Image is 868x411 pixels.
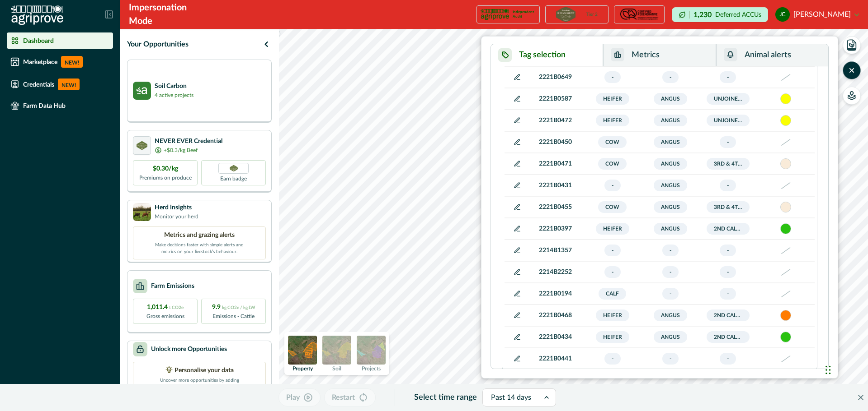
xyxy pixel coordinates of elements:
p: 4 active projects [155,91,193,99]
p: Gross emissions [146,312,184,320]
button: Metrics [603,44,716,66]
p: 2214B2252 [534,268,576,277]
span: Angus [654,223,687,235]
p: Your Opportunities [127,39,189,50]
p: Farm Data Hub [23,102,66,109]
a: Farm Data Hub [7,97,113,114]
p: Credentials [23,81,54,88]
span: kg CO2e / kg LW [222,305,255,310]
span: Heifer [596,93,629,105]
div: Drag [826,356,831,383]
p: 2221B0471 [534,159,576,169]
button: Tag selection [491,44,603,66]
p: 2221B0649 [534,73,576,82]
p: Earn badge [220,174,247,183]
span: - [720,71,736,83]
a: MarketplaceNEW! [7,52,113,71]
div: Impersonation Mode [129,1,208,28]
p: Projects [362,366,381,371]
p: Soil Carbon [155,82,193,91]
img: certification logo [481,7,509,22]
span: - [662,245,679,256]
span: Heifer [596,115,629,126]
span: - [720,136,736,148]
p: 1,230 [693,11,712,18]
p: Deferred ACCUs [715,11,761,18]
img: certification logo [619,7,660,22]
span: - [662,288,679,300]
button: Close [854,390,868,405]
span: Angus [654,136,687,148]
span: - [604,71,621,83]
p: Marketplace [23,58,57,65]
p: Play [286,392,300,403]
canvas: Map [279,29,868,411]
span: - [662,71,679,83]
span: 3rd & 4th calvers [707,201,750,213]
div: Chat Widget [823,347,868,391]
span: - [720,288,736,300]
p: Metrics and grazing alerts [164,231,235,240]
span: Calf [599,288,626,300]
img: projects preview [357,336,386,365]
p: 2221B0450 [534,138,576,147]
span: Angus [654,309,687,321]
span: - [720,180,736,191]
p: Emissions - Cattle [212,312,255,320]
span: - [604,245,621,256]
p: 2221B0434 [534,332,576,342]
p: Monitor your herd [155,212,198,221]
span: Heifer [596,309,629,321]
a: Dashboard [7,32,113,49]
button: Play [278,388,321,406]
p: 2221B0472 [534,116,576,125]
span: Angus [654,158,687,170]
span: 2nd Calvers [707,223,750,235]
p: Soil [332,366,341,371]
span: - [662,266,679,278]
p: Herd Insights [155,203,198,212]
p: 2221B0431 [534,181,576,190]
p: Premiums on produce [139,174,192,182]
span: - [662,353,679,365]
p: 2221B0587 [534,94,576,104]
span: - [604,180,621,191]
p: 2221B0455 [534,203,576,212]
span: - [720,353,736,365]
span: - [720,245,736,256]
span: Angus [654,115,687,126]
span: Angus [654,331,687,343]
p: 9.9 [212,303,255,312]
p: 2221B0441 [534,354,576,364]
span: Angus [654,180,687,191]
p: Uncover more opportunities by adding further details about your farm management. [154,375,245,397]
span: Heifer [596,223,629,235]
span: Cow [598,136,627,148]
span: 2nd Calvers [707,331,750,343]
button: justin costello[PERSON_NAME] [775,4,859,25]
p: NEVER EVER Credential [155,137,222,146]
span: - [720,266,736,278]
a: CredentialsNEW! [7,75,113,94]
p: Personalise your data [175,366,234,375]
img: certification logo [137,141,148,150]
p: $0.30/kg [153,164,178,174]
p: Select time range [414,392,477,404]
span: Angus [654,93,687,105]
button: Animal alerts [716,44,828,66]
img: Greenham NEVER EVER certification badge [230,165,238,172]
span: 3rd & 4th calvers [707,158,750,170]
p: Unlock more Opportunities [151,345,227,354]
p: Dashboard [23,37,54,44]
p: 2221B0468 [534,311,576,320]
p: NEW! [58,79,80,90]
span: Unjoined Heifers [707,115,750,126]
span: Cow [598,201,627,213]
span: - [604,266,621,278]
span: Heifer [596,331,629,343]
p: Property [292,366,313,371]
p: 2221B0194 [534,289,576,299]
img: Logo [11,5,63,25]
button: Restart [324,388,376,406]
p: 2214B1357 [534,246,576,255]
